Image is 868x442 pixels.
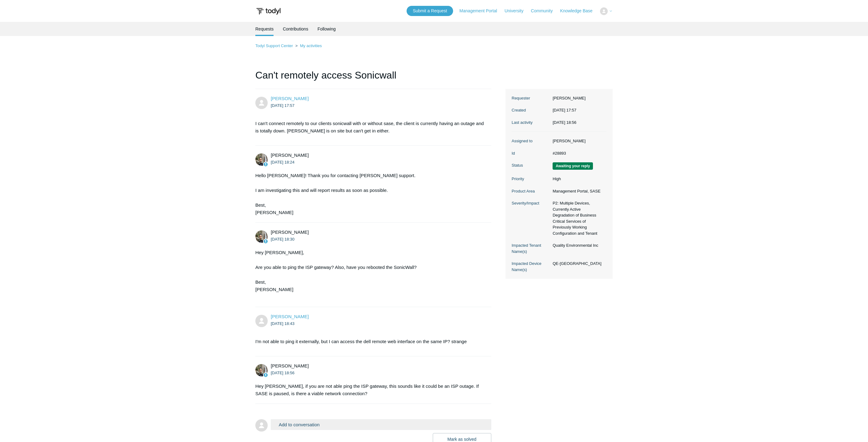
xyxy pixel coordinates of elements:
p: I'm not able to ping it externally, but I can access the dell remote web interface on the same IP... [255,338,485,345]
dt: Created [512,107,550,113]
a: Todyl Support Center [255,43,293,48]
time: 2025-10-13T18:56:37+00:00 [553,120,576,125]
span: Michael Tjader [271,363,309,368]
a: Knowledge Base [560,8,599,14]
a: [PERSON_NAME] [271,314,309,319]
dt: Status [512,162,550,168]
time: 2025-10-13T18:30:58Z [271,237,294,241]
dt: Impacted Tenant Name(s) [512,242,550,254]
dt: Product Area [512,188,550,194]
dt: Assigned to [512,138,550,144]
a: [PERSON_NAME] [271,96,309,101]
div: Hello [PERSON_NAME]! Thank you for contacting [PERSON_NAME] support. I am investigating this and ... [255,172,485,216]
span: We are waiting for you to respond [553,162,593,170]
dt: Id [512,150,550,156]
span: Ali Zahir [271,314,309,319]
dt: Impacted Device Name(s) [512,261,550,273]
dt: Requester [512,95,550,101]
li: Todyl Support Center [255,43,294,48]
dt: Severity/Impact [512,200,550,206]
span: Michael Tjader [271,229,309,235]
a: Following [318,22,336,36]
img: Todyl Support Center Help Center home page [255,6,282,17]
time: 2025-10-13T17:57:53Z [271,103,294,108]
dd: QE-[GEOGRAPHIC_DATA] [550,261,606,267]
dt: Last activity [512,120,550,126]
a: Contributions [283,22,308,36]
button: Add to conversation [271,419,491,430]
li: My activities [294,43,322,48]
span: Michael Tjader [271,152,309,158]
time: 2025-10-13T18:43:23Z [271,321,294,326]
dd: [PERSON_NAME] [550,138,606,144]
span: Ali Zahir [271,96,309,101]
p: I can't connect remotely to our clients sonicwall with or without sase, the client is currently h... [255,120,485,135]
dd: Quality Environmental Inc [550,242,606,249]
dd: High [550,176,606,182]
time: 2025-10-13T18:56:37Z [271,371,294,375]
a: University [505,8,529,14]
h1: Can't remotely access Sonicwall [255,68,491,89]
dd: P2: Multiple Devices, Currently Active Degradation of Business Critical Services of Previously Wo... [550,200,606,236]
a: Community [531,8,559,14]
dd: [PERSON_NAME] [550,95,606,101]
time: 2025-10-13T17:57:53+00:00 [553,108,576,112]
a: Submit a Request [407,6,453,16]
a: Management Portal [460,8,503,14]
dd: #28893 [550,150,606,156]
li: Requests [255,22,274,36]
a: My activities [300,43,322,48]
div: Hey [PERSON_NAME], Are you able to ping the ISP gateway? Also, have you rebooted the SonicWall? B... [255,249,485,301]
dd: Management Portal, SASE [550,188,606,194]
div: Hey [PERSON_NAME], if you are not able ping the ISP gateway, this sounds like it could be an ISP ... [255,383,485,397]
dt: Priority [512,176,550,182]
time: 2025-10-13T18:24:50Z [271,160,294,164]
